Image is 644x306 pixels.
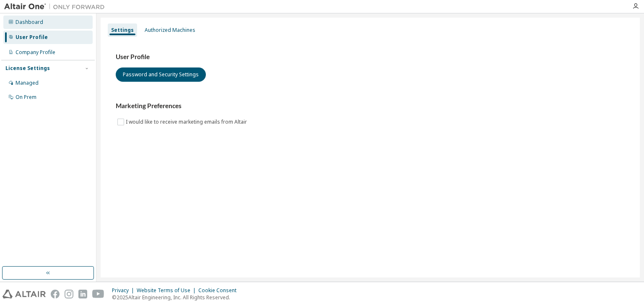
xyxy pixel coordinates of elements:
[198,287,241,294] div: Cookie Consent
[16,49,55,56] div: Company Profile
[16,19,43,26] div: Dashboard
[112,287,137,294] div: Privacy
[116,53,625,61] h3: User Profile
[3,290,46,298] img: altair_logo.svg
[126,117,249,127] label: I would like to receive marketing emails from Altair
[116,67,206,82] button: Password and Security Settings
[116,102,625,110] h3: Marketing Preferences
[51,290,60,298] img: facebook.svg
[16,34,48,41] div: User Profile
[16,94,36,101] div: On Prem
[137,287,198,294] div: Website Terms of Use
[112,294,241,301] p: © 2025 Altair Engineering, Inc. All Rights Reserved.
[5,65,50,72] div: License Settings
[145,27,195,34] div: Authorized Machines
[78,290,87,298] img: linkedin.svg
[92,290,104,298] img: youtube.svg
[111,27,134,34] div: Settings
[16,80,39,86] div: Managed
[65,290,73,298] img: instagram.svg
[4,3,109,11] img: Altair One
